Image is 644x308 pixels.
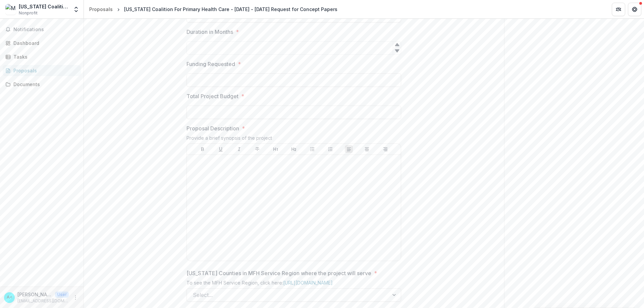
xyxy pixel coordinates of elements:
a: Proposals [3,65,81,76]
button: Underline [217,145,225,153]
span: Notifications [13,27,78,33]
button: Partners [612,3,625,16]
p: [PERSON_NAME] <[EMAIL_ADDRESS][DOMAIN_NAME]> [17,291,52,298]
img: Missouri Coalition For Primary Health Care [5,4,16,15]
button: Align Right [381,145,389,153]
button: More [71,294,79,302]
div: Dashboard [13,40,75,47]
p: Duration in Months [186,28,233,36]
div: Tasks [13,53,75,60]
p: User [55,292,69,298]
a: Documents [3,79,81,90]
button: Align Center [363,145,371,153]
a: [URL][DOMAIN_NAME] [283,280,333,286]
p: Funding Requested [186,60,235,68]
button: Get Help [628,3,641,16]
p: [US_STATE] Counties in MFH Service Region where the project will serve [186,269,371,277]
button: Align Left [345,145,353,153]
nav: breadcrumb [87,4,340,14]
button: Open entity switcher [71,3,81,16]
button: Notifications [3,24,81,35]
p: [EMAIL_ADDRESS][DOMAIN_NAME] [17,298,69,304]
p: Total Project Budget [186,92,238,100]
button: Ordered List [326,145,334,153]
div: Proposals [13,67,75,74]
button: Heading 2 [290,145,298,153]
div: Amanda Keilholz <akeilholz@mo-pca.org> [7,295,12,300]
a: Dashboard [3,38,81,49]
div: Proposals [89,6,113,13]
a: Proposals [87,4,115,14]
button: Strike [253,145,261,153]
div: [US_STATE] Coalition For Primary Health Care - [DATE] - [DATE] Request for Concept Papers [124,6,337,13]
a: Tasks [3,51,81,62]
div: To see the MFH Service Region, click here: [186,280,401,288]
div: [US_STATE] Coalition For Primary Health Care [19,3,69,10]
button: Bold [199,145,207,153]
span: Nonprofit [19,10,38,16]
button: Heading 1 [272,145,280,153]
div: Provide a brief synopsis of the project [186,135,401,143]
button: Bullet List [308,145,316,153]
div: Documents [13,81,75,88]
button: Italicize [235,145,243,153]
p: Proposal Description [186,124,239,132]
